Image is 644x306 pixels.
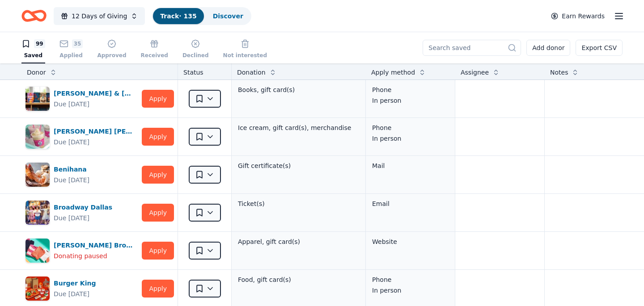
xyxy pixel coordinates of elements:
div: Declined [182,52,209,59]
div: [PERSON_NAME] & [PERSON_NAME] [54,88,138,99]
div: 35 [72,39,83,48]
div: Status [178,63,232,80]
img: Image for Baskin Robbins [25,125,50,149]
div: Books, gift card(s) [237,84,360,96]
button: Apply [142,280,174,298]
div: Benihana [54,164,90,175]
button: Image for Barnes & Noble[PERSON_NAME] & [PERSON_NAME]Due [DATE] [25,86,138,111]
button: Image for Burger KingBurger KingDue [DATE] [25,276,138,301]
div: Website [372,236,449,247]
div: Applied [59,52,83,59]
button: 12 Days of Giving [54,7,145,25]
img: Image for Benihana [25,163,50,187]
div: In person [372,285,449,296]
button: Image for BenihanaBenihanaDue [DATE] [25,162,138,187]
button: Apply [142,128,174,146]
img: Image for Brooks Brothers [25,239,50,263]
button: Declined [182,36,209,63]
img: Image for Broadway Dallas [25,201,50,225]
div: Donor [27,67,46,78]
div: Gift certificate(s) [237,159,360,172]
div: In person [372,95,449,106]
div: Phone [372,274,449,285]
div: In person [372,133,449,144]
button: Apply [142,242,174,260]
a: Earn Rewards [546,8,610,24]
button: Approved [97,36,126,63]
div: Due [DATE] [54,137,89,147]
a: Home [21,5,47,26]
div: Not interested [223,52,267,59]
div: Approved [97,52,126,59]
div: Email [372,198,449,209]
input: Search saved [423,40,521,56]
div: Phone [372,84,449,95]
div: Saved [21,52,45,59]
div: Burger King [54,278,99,289]
div: Mail [372,160,449,171]
div: [PERSON_NAME] [PERSON_NAME] [54,126,138,137]
button: Image for Baskin Robbins[PERSON_NAME] [PERSON_NAME]Due [DATE] [25,124,138,149]
div: Apply method [371,67,415,78]
img: Image for Barnes & Noble [25,87,50,111]
button: Apply [142,166,174,184]
button: 35Applied [59,36,83,63]
div: Apparel, gift card(s) [237,235,360,248]
div: Due [DATE] [54,289,89,299]
div: Notes [550,67,568,78]
div: Donation [237,67,266,78]
img: Image for Burger King [25,277,50,301]
button: Image for Brooks Brothers[PERSON_NAME] BrothersDonating paused [25,238,138,263]
div: Received [141,52,168,59]
a: Discover [213,13,243,20]
button: Apply [142,90,174,108]
div: Ice cream, gift card(s), merchandise [237,122,360,134]
div: Food, gift card(s) [237,273,360,286]
div: Due [DATE] [54,99,89,109]
a: Track· 135 [160,13,196,20]
button: Add donor [526,40,570,56]
div: Broadway Dallas [54,202,116,213]
button: Received [141,36,168,63]
span: 12 Days of Giving [72,11,127,21]
div: Ticket(s) [237,197,360,210]
div: Due [DATE] [54,175,89,185]
button: Not interested [223,36,267,63]
button: Track· 135Discover [152,7,251,25]
div: Phone [372,122,449,133]
div: Donating paused [54,251,107,261]
div: [PERSON_NAME] Brothers [54,240,138,251]
div: 99 [34,39,45,48]
button: Export CSV [576,40,623,56]
button: Apply [142,204,174,222]
button: Image for Broadway DallasBroadway DallasDue [DATE] [25,200,138,225]
div: Due [DATE] [54,213,89,223]
div: Assignee [461,67,489,78]
button: 99Saved [21,36,45,63]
